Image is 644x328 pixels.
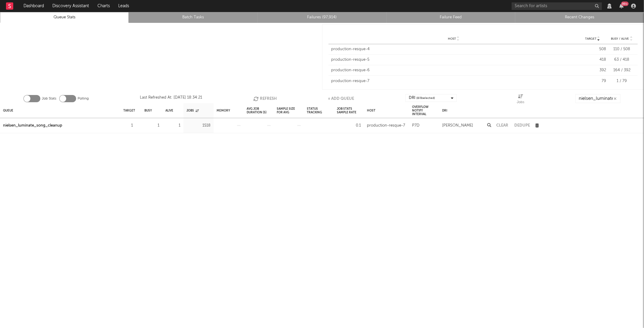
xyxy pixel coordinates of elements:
div: Alive [165,104,173,117]
div: Last Refreshed At: [DATE] 18:34:21 [140,94,202,103]
div: 99 + [621,2,629,6]
input: Search... [575,94,621,103]
div: Target [123,104,135,117]
div: DRI [442,104,447,117]
span: ( 8 / 8 selected) [416,94,435,102]
div: Overflow Notify Interval [412,104,436,117]
a: Failures (97,914) [261,14,383,21]
button: Clear [496,124,508,127]
input: Search for artists [512,2,602,10]
div: 110 / 508 [609,46,635,52]
div: 1 [144,122,159,129]
div: Memory [217,104,230,117]
button: + Add Queue [328,94,354,103]
a: Failure Feed [390,14,512,21]
div: production-resque-5 [331,57,576,63]
div: Host [367,104,375,117]
div: 0.1 [337,122,361,129]
div: production-resque-4 [331,46,576,52]
div: 1518 [186,122,211,129]
label: Job Stats [42,95,56,102]
div: 79 [579,78,606,84]
span: Busy / Alive [611,37,629,41]
a: Batch Tasks [132,14,254,21]
div: Jobs [517,99,524,106]
span: Target [585,37,596,41]
label: Polling [78,95,89,102]
div: 392 [579,67,606,73]
div: P7D [412,122,420,129]
a: nielsen_luminate_song_cleanup [3,122,62,129]
div: Status Tracking [307,104,331,117]
div: 63 / 418 [609,57,635,63]
div: Avg Job Duration (s) [247,104,271,117]
div: Jobs [517,94,524,106]
div: 1 [123,122,133,129]
div: Sample Size For Avg [277,104,301,117]
div: Queue [3,104,13,117]
div: production-resque-6 [331,67,576,73]
div: 164 / 392 [609,67,635,73]
div: Job Stats Sample Rate [337,104,361,117]
span: Host [448,37,456,41]
div: [PERSON_NAME] [442,122,473,129]
div: production-resque-7 [331,78,576,84]
button: 99+ [619,4,624,8]
div: 508 [579,46,606,52]
div: 1 / 79 [609,78,635,84]
div: production-resque-7 [367,122,405,129]
a: Recent Changes [519,14,641,21]
a: Queue Stats [3,14,125,21]
button: Refresh [253,94,277,103]
div: 418 [579,57,606,63]
div: Busy [144,104,152,117]
button: Dedupe [514,124,530,127]
div: DRI [409,94,435,102]
div: Jobs [186,104,199,117]
div: 1 [165,122,180,129]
